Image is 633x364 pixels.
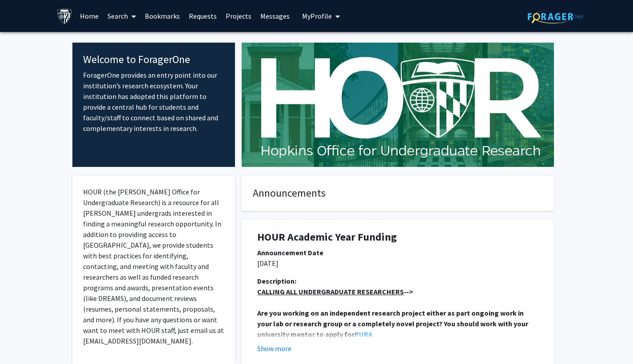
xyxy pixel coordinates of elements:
a: Messages [256,0,294,32]
h4: Welcome to ForagerOne [83,53,225,66]
div: Description: [257,276,538,286]
a: Home [76,0,103,32]
p: ForagerOne provides an entry point into our institution’s research ecosystem. Your institution ha... [83,70,225,134]
img: Cover Image [242,43,554,167]
p: HOUR (the [PERSON_NAME] Office for Undergraduate Research) is a resource for all [PERSON_NAME] un... [83,186,225,346]
a: PURA [354,330,372,339]
button: Show more [257,343,291,354]
p: . [257,308,538,340]
a: Requests [184,0,221,32]
iframe: Chat [7,324,38,357]
a: Projects [221,0,256,32]
img: ForagerOne Logo [528,10,583,24]
p: [DATE] [257,258,538,269]
a: Bookmarks [140,0,184,32]
img: Johns Hopkins University Logo [57,8,72,24]
h4: Announcements [253,187,543,200]
span: My Profile [302,12,332,20]
u: CALLING ALL UNDERGRADUATE RESEARCHERS [257,287,404,296]
strong: Are you working on an independent research project either as part ongoing work in your lab or res... [257,309,529,339]
strong: --> [257,287,413,296]
h1: HOUR Academic Year Funding [257,231,538,244]
a: Search [103,0,140,32]
div: Announcement Date [257,247,538,258]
